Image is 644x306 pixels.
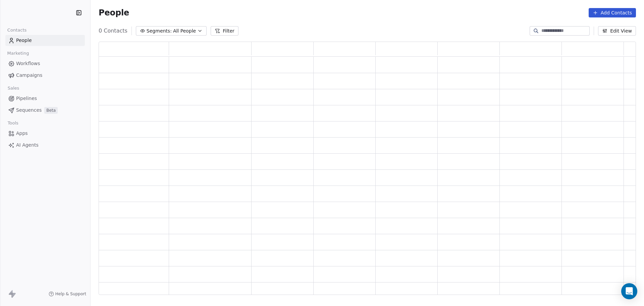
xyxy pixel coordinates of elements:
span: All People [173,28,196,35]
span: Campaigns [16,72,42,79]
span: Apps [16,130,28,137]
span: AI Agents [16,142,39,149]
span: Workflows [16,60,40,67]
a: People [5,35,85,46]
button: Edit View [598,26,636,36]
a: Pipelines [5,93,85,104]
span: Sequences [16,107,42,114]
span: Help & Support [55,291,86,297]
span: People [16,37,32,44]
a: Workflows [5,58,85,69]
a: Apps [5,128,85,139]
span: Pipelines [16,95,37,102]
span: Segments: [147,28,172,35]
span: Sales [5,83,22,93]
button: Filter [211,26,238,36]
a: SequencesBeta [5,105,85,116]
button: Add Contacts [589,8,636,17]
a: Help & Support [49,291,86,297]
span: Marketing [4,48,32,58]
span: Beta [44,107,58,114]
span: Contacts [4,25,30,35]
a: Campaigns [5,70,85,81]
span: Tools [5,118,21,128]
a: AI Agents [5,140,85,151]
div: Open Intercom Messenger [621,283,637,299]
span: People [99,8,129,18]
span: 0 Contacts [99,27,127,35]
